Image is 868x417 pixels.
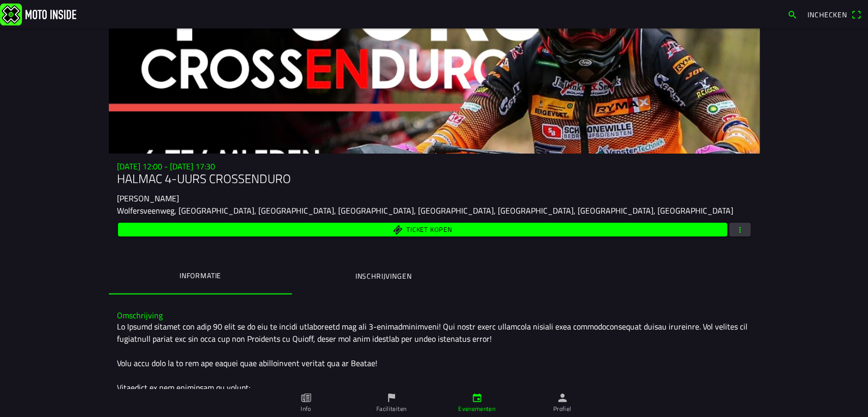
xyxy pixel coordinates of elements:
ion-text: [PERSON_NAME] [117,192,179,204]
ion-label: Profiel [553,404,572,413]
ion-text: Wolfersveenweg, [GEOGRAPHIC_DATA], [GEOGRAPHIC_DATA], [GEOGRAPHIC_DATA], [GEOGRAPHIC_DATA], [GEOG... [117,204,733,217]
span: Inchecken [807,9,847,20]
ion-label: Informatie [179,270,221,281]
h3: Omschrijving [117,311,752,320]
a: search [782,6,802,23]
ion-label: Evenementen [458,404,495,413]
ion-label: Info [301,404,311,413]
ion-icon: paper [301,392,312,403]
ion-icon: person [557,392,568,403]
a: Incheckenqr scanner [802,6,866,23]
span: Ticket kopen [406,226,452,233]
h3: [DATE] 12:00 - [DATE] 17:30 [117,162,752,171]
ion-label: Inschrijvingen [355,271,411,282]
ion-icon: flag [386,392,397,403]
h1: HALMAC 4-UURS CROSSENDURO [117,171,752,186]
ion-icon: calendar [471,392,483,403]
ion-label: Faciliteiten [376,404,406,413]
